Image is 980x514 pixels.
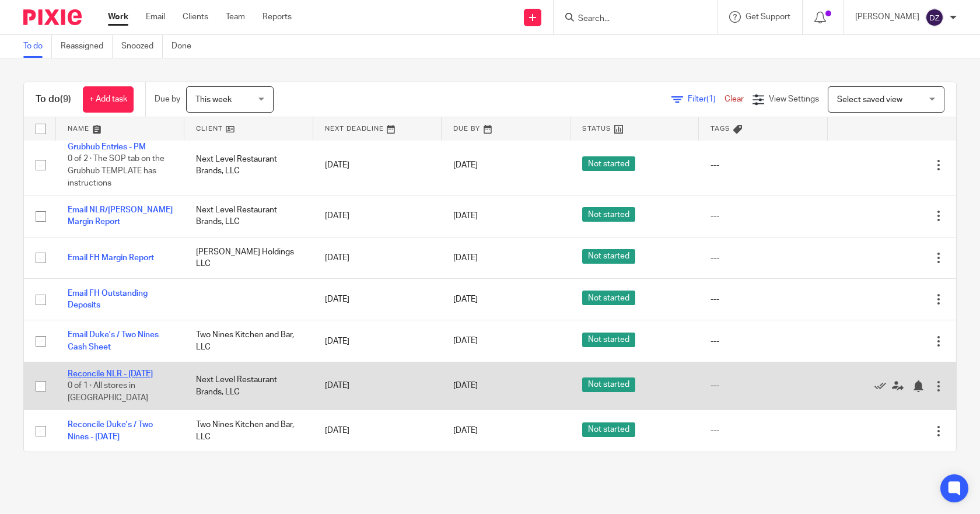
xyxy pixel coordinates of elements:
td: [DATE] [313,237,442,278]
td: [DATE] [313,195,442,237]
a: Clients [183,11,208,23]
span: Not started [582,333,635,347]
a: + Add task [83,86,134,113]
p: [PERSON_NAME] [855,11,919,23]
span: [DATE] [453,382,478,390]
td: [DATE] [313,410,442,452]
span: [DATE] [453,161,478,169]
span: 0 of 1 · All stores in [GEOGRAPHIC_DATA] [68,382,148,402]
div: --- [710,380,815,391]
td: Next Level Restaurant Brands, LLC [184,195,313,237]
span: [DATE] [453,254,478,262]
img: Pixie [23,9,82,25]
span: (9) [60,95,71,104]
span: Tags [710,125,730,132]
td: Two Nines Kitchen and Bar, LLC [184,320,313,362]
span: Not started [582,156,635,171]
span: Not started [582,249,635,264]
h1: To do [36,93,71,106]
a: Email Duke's / Two Nines Cash Sheet [68,331,159,351]
span: [DATE] [453,295,478,303]
span: Get Support [745,13,790,21]
a: Reconcile NLR - [DATE] [68,370,153,378]
a: Work [108,11,128,23]
span: 0 of 2 · The SOP tab on the Grubhub TEMPLATE has instructions [68,155,164,187]
td: Next Level Restaurant Brands, LLC [184,362,313,410]
span: (1) [706,95,716,103]
a: Snoozed [121,35,163,58]
span: Filter [688,95,724,103]
a: Email NLR/[PERSON_NAME] Margin Report [68,206,173,226]
td: [DATE] [313,362,442,410]
a: Reassigned [61,35,113,58]
span: Not started [582,377,635,392]
span: Not started [582,422,635,437]
span: [DATE] [453,427,478,435]
div: --- [710,425,815,436]
span: [DATE] [453,337,478,345]
input: Search [577,14,682,25]
div: --- [710,159,815,171]
div: --- [710,252,815,264]
a: Team [226,11,245,23]
span: Not started [582,291,635,305]
a: Grubhub Entries - PM [68,143,146,151]
td: [DATE] [313,320,442,362]
div: --- [710,210,815,222]
a: Reconcile Duke's / Two Nines - [DATE] [68,421,153,440]
img: svg%3E [925,8,944,27]
td: [DATE] [313,135,442,195]
span: This week [195,96,232,104]
a: Email [146,11,165,23]
a: To do [23,35,52,58]
div: --- [710,335,815,347]
span: Not started [582,207,635,222]
a: Done [171,35,200,58]
a: Clear [724,95,744,103]
td: Two Nines Kitchen and Bar, LLC [184,410,313,452]
a: Email FH Margin Report [68,254,154,262]
td: Next Level Restaurant Brands, LLC [184,135,313,195]
p: Due by [155,93,180,105]
a: Email FH Outstanding Deposits [68,289,148,309]
a: Mark as done [874,380,892,391]
div: --- [710,293,815,305]
span: Select saved view [837,96,902,104]
td: [DATE] [313,279,442,320]
span: View Settings [769,95,819,103]
span: [DATE] [453,212,478,220]
a: Reports [262,11,292,23]
td: [PERSON_NAME] Holdings LLC [184,237,313,278]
